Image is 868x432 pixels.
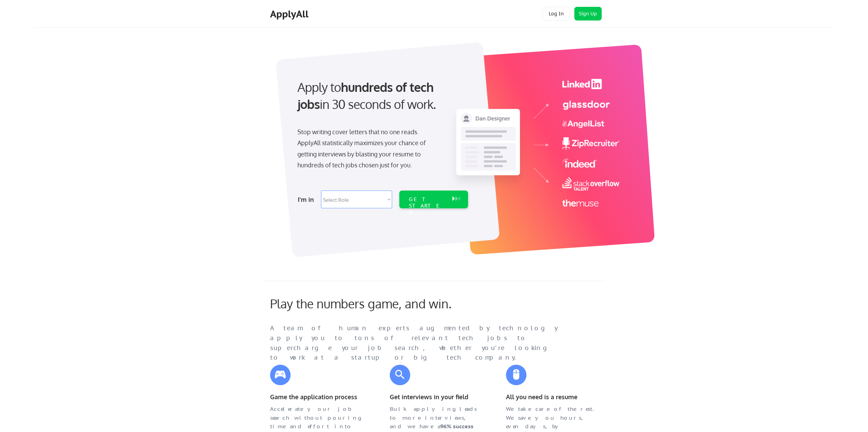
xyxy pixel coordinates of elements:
[409,196,445,216] div: GET STARTED
[506,392,598,402] div: All you need is a resume
[297,79,437,112] strong: hundreds of tech jobs
[297,79,465,113] div: Apply to in 30 seconds of work.
[298,194,317,205] div: I'm in
[390,392,482,402] div: Get interviews in your field
[270,296,482,311] div: Play the numbers game, and win.
[270,323,571,363] div: A team of human experts augmented by technology apply you to tons of relevant tech jobs to superc...
[297,126,438,171] div: Stop writing cover letters that no one reads. ApplyAll statistically maximizes your chance of get...
[270,392,362,402] div: Game the application process
[270,8,310,20] div: ApplyAll
[543,7,570,20] button: Log In
[574,7,602,20] button: Sign Up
